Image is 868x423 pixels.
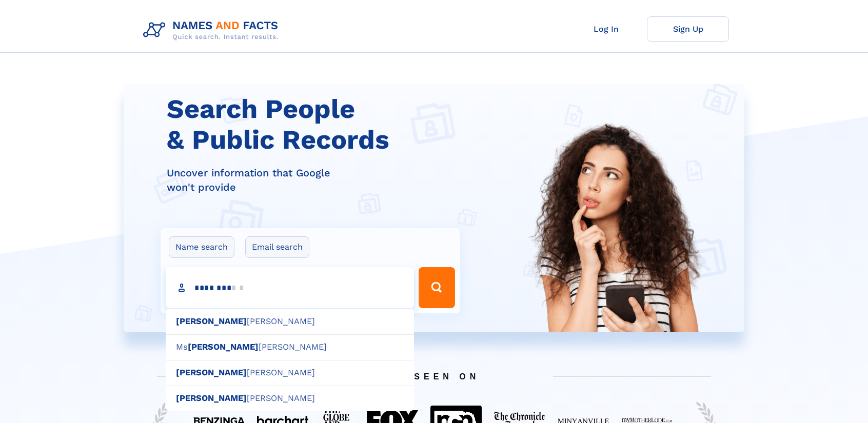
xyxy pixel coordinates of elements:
[166,386,414,412] div: [PERSON_NAME]
[166,334,414,360] div: Ms [PERSON_NAME]
[647,16,729,42] a: Sign Up
[521,120,711,384] img: Search People and Public records
[169,236,234,258] label: Name search
[166,360,414,386] div: [PERSON_NAME]
[176,393,247,403] b: [PERSON_NAME]
[166,309,414,335] div: [PERSON_NAME]
[176,368,247,377] b: [PERSON_NAME]
[167,166,466,194] div: Uncover information that Google won't provide
[188,342,259,352] b: [PERSON_NAME]
[419,267,455,308] button: Search Button
[245,236,309,258] label: Email search
[167,94,466,155] h1: Search People & Public Records
[176,316,247,326] b: [PERSON_NAME]
[142,359,726,394] span: AS SEEN ON
[139,16,287,44] img: Logo Names and Facts
[166,267,414,308] input: search input
[565,16,647,42] a: Log In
